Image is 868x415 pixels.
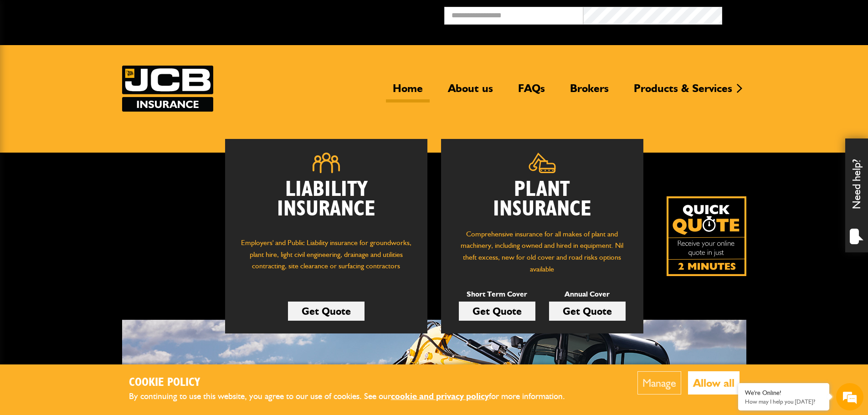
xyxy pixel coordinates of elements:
[441,82,500,102] a: About us
[455,228,630,275] p: Comprehensive insurance for all makes of plant and machinery, including owned and hired in equipm...
[239,180,414,228] h2: Liability Insurance
[459,302,535,321] a: Get Quote
[563,82,616,102] a: Brokers
[122,66,213,112] a: JCB Insurance Services
[122,66,213,112] img: JCB Insurance Services logo
[129,389,580,404] p: By continuing to use this website, you agree to our use of cookies. See our for more information.
[688,371,740,395] button: Allow all
[627,82,739,102] a: Products & Services
[455,180,630,219] h2: Plant Insurance
[667,196,746,276] a: Get your insurance quote isn just 2-minutes
[745,398,822,405] p: How may I help you today?
[288,302,365,321] a: Get Quote
[386,82,430,102] a: Home
[722,7,861,21] button: Broker Login
[239,237,414,281] p: Employers' and Public Liability insurance for groundworks, plant hire, light civil engineering, d...
[637,371,681,395] button: Manage
[549,288,626,300] p: Annual Cover
[845,138,868,252] div: Need help?
[667,196,746,276] img: Quick Quote
[745,389,822,397] div: We're Online!
[391,391,489,401] a: cookie and privacy policy
[129,376,580,390] h2: Cookie Policy
[511,82,552,102] a: FAQs
[459,288,535,300] p: Short Term Cover
[549,302,626,321] a: Get Quote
